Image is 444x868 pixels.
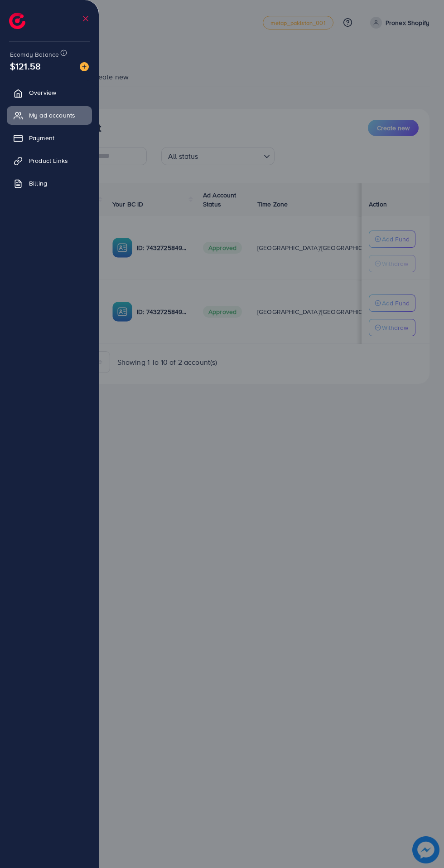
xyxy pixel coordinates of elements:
[29,88,56,97] span: Overview
[80,62,89,71] img: image
[7,83,92,102] a: Overview
[9,13,25,29] img: logo
[7,174,92,192] a: Billing
[29,133,54,142] span: Payment
[29,179,47,188] span: Billing
[7,152,92,170] a: Product Links
[10,50,59,59] span: Ecomdy Balance
[7,106,92,124] a: My ad accounts
[10,59,41,73] span: $121.58
[7,129,92,147] a: Payment
[29,156,68,165] span: Product Links
[29,111,75,120] span: My ad accounts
